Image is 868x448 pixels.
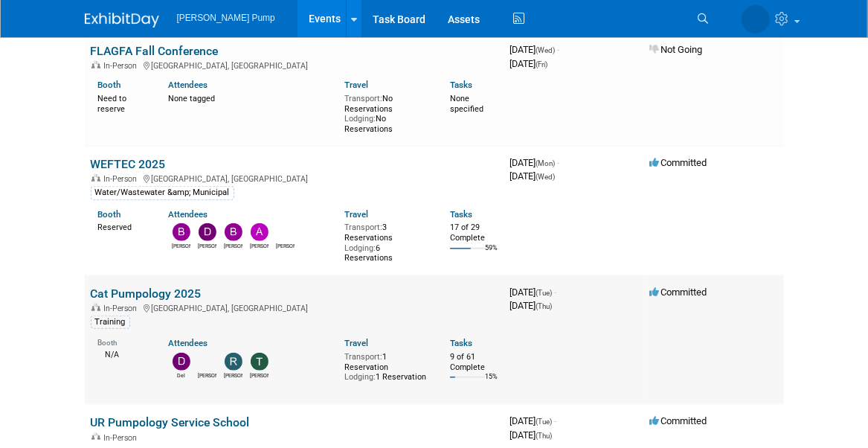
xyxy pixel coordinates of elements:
a: FLAGFA Fall Conference [91,44,219,58]
a: Tasks [450,80,472,90]
span: Lodging: [344,372,376,382]
img: Brian Lee [225,223,242,241]
div: Water/Wastewater &amp; Municipal [91,186,234,199]
span: (Thu) [536,302,553,310]
div: None tagged [168,91,333,104]
a: Attendees [168,80,208,90]
a: Tasks [450,209,472,220]
span: [DATE] [510,157,560,168]
span: [DATE] [510,415,557,426]
img: In-Person Event [91,433,100,441]
a: Booth [98,80,121,90]
div: Del Ritz [172,371,190,380]
td: 59% [485,244,498,264]
span: Committed [650,287,707,298]
img: Amanda Smith [199,353,216,371]
span: - [558,44,560,55]
div: Teri Beth Perkins [250,371,269,380]
span: In-Person [104,61,142,71]
span: In-Person [104,304,142,313]
img: Teri Beth Perkins [251,353,269,371]
td: 15% [485,373,498,393]
div: Robert Lega [224,371,242,380]
div: David Perry [198,241,216,250]
a: WEFTEC 2025 [91,157,166,171]
span: (Tue) [536,289,553,297]
div: Brian Lee [224,241,242,250]
span: [DATE] [510,58,548,69]
a: UR Pumpology Service School [91,415,250,429]
a: Tasks [450,338,472,348]
div: [GEOGRAPHIC_DATA], [GEOGRAPHIC_DATA] [91,172,498,184]
div: [GEOGRAPHIC_DATA], [GEOGRAPHIC_DATA] [91,59,498,71]
img: In-Person Event [91,61,100,68]
div: Amanda Smith [276,241,295,250]
div: Booth [98,333,147,348]
div: 17 of 29 Complete [450,223,498,243]
span: In-Person [104,433,142,443]
span: (Wed) [536,173,556,181]
div: 1 Reservation 1 Reservation [344,349,428,383]
span: [PERSON_NAME] Pump [177,13,275,23]
span: (Thu) [536,432,553,440]
span: (Wed) [536,46,556,54]
img: Amanda Smith [277,223,295,241]
img: Robert Lega [225,353,242,371]
div: Amanda Smith [198,371,216,380]
span: [DATE] [510,287,557,298]
span: [DATE] [510,170,556,182]
span: Transport: [344,223,382,232]
span: - [555,415,557,426]
span: (Mon) [536,159,556,167]
a: Attendees [168,209,208,220]
img: Del Ritz [173,353,190,371]
span: Committed [650,415,707,426]
div: N/A [98,348,147,360]
img: Amanda Smith [742,5,770,33]
img: David Perry [199,223,216,241]
a: Travel [344,338,368,348]
span: Transport: [344,94,382,103]
div: Allan Curry [250,241,269,250]
span: None specified [450,94,483,114]
img: Allan Curry [251,223,269,241]
span: [DATE] [510,429,553,441]
span: - [558,157,560,168]
span: Transport: [344,352,382,362]
img: Bobby Zitzka [173,223,190,241]
div: Bobby Zitzka [172,241,190,250]
div: Need to reserve [98,91,147,114]
span: In-Person [104,174,142,184]
div: Reserved [98,220,147,233]
div: Training [91,316,130,329]
a: Travel [344,80,368,90]
img: In-Person Event [91,304,100,311]
span: [DATE] [510,44,560,55]
a: Travel [344,209,368,220]
div: 3 Reservations 6 Reservations [344,220,428,263]
a: Cat Pumpology 2025 [91,287,202,301]
div: No Reservations No Reservations [344,91,428,135]
div: 9 of 61 Complete [450,352,498,372]
span: Lodging: [344,243,376,253]
span: (Tue) [536,417,553,426]
span: Lodging: [344,114,376,124]
img: ExhibitDay [85,13,159,28]
img: In-Person Event [91,174,100,182]
span: - [555,287,557,298]
a: Booth [98,209,121,220]
a: Attendees [168,338,208,348]
span: Not Going [650,44,703,55]
div: [GEOGRAPHIC_DATA], [GEOGRAPHIC_DATA] [91,301,498,313]
span: Committed [650,157,707,168]
span: [DATE] [510,300,553,311]
span: (Fri) [536,60,548,68]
